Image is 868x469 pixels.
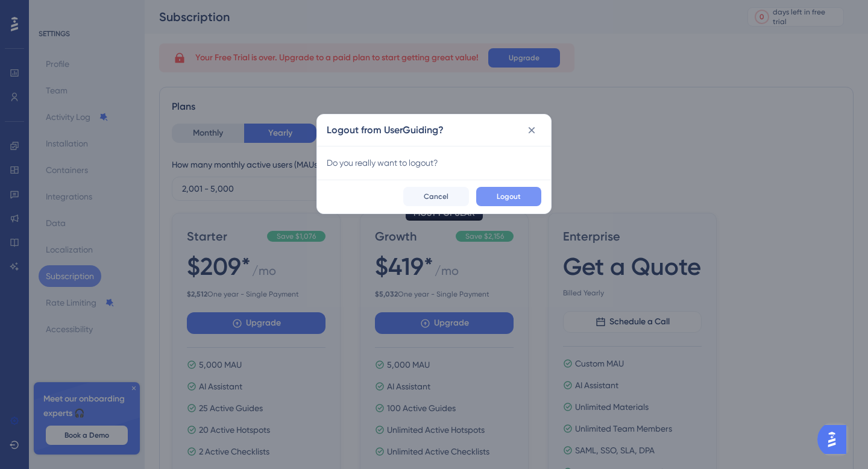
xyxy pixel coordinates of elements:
[497,192,521,201] span: Logout
[817,421,854,458] iframe: UserGuiding AI Assistant Launcher
[424,192,448,201] span: Cancel
[327,156,541,170] div: Do you really want to logout?
[327,123,444,137] h2: Logout from UserGuiding?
